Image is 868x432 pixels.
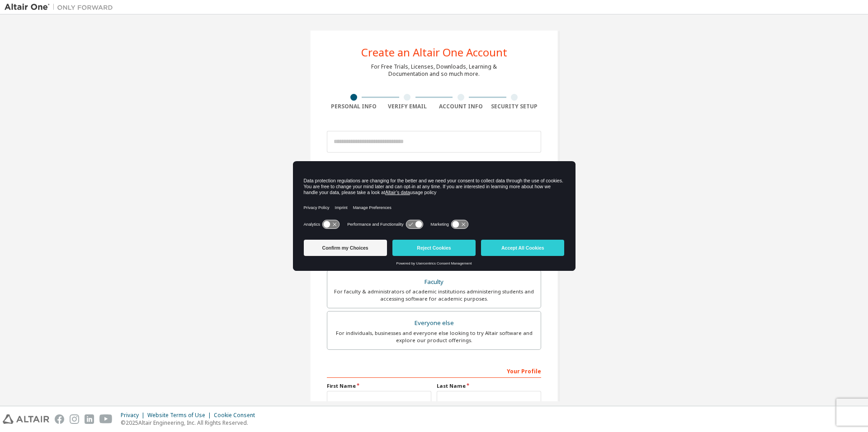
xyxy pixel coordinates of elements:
div: Security Setup [488,103,542,110]
img: altair_logo.svg [3,414,49,424]
img: instagram.svg [70,414,79,424]
div: For Free Trials, Licenses, Downloads, Learning & Documentation and so much more. [371,63,497,78]
img: linkedin.svg [85,414,94,424]
div: Cookie Consent [214,412,260,419]
div: Everyone else [333,317,535,330]
label: First Name [327,382,431,390]
div: Personal Info [327,103,381,110]
div: Privacy [121,412,147,419]
img: facebook.svg [55,414,64,424]
label: Last Name [437,382,541,390]
div: Your Profile [327,363,541,378]
img: Altair One [5,3,118,12]
div: Account Info [434,103,488,110]
div: Verify Email [381,103,434,110]
div: For faculty & administrators of academic institutions administering students and accessing softwa... [333,288,535,302]
div: Faculty [333,276,535,288]
p: © 2025 Altair Engineering, Inc. All Rights Reserved. [121,419,260,427]
div: Website Terms of Use [147,412,214,419]
div: Create an Altair One Account [361,47,507,58]
img: youtube.svg [99,414,113,424]
div: For individuals, businesses and everyone else looking to try Altair software and explore our prod... [333,330,535,344]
